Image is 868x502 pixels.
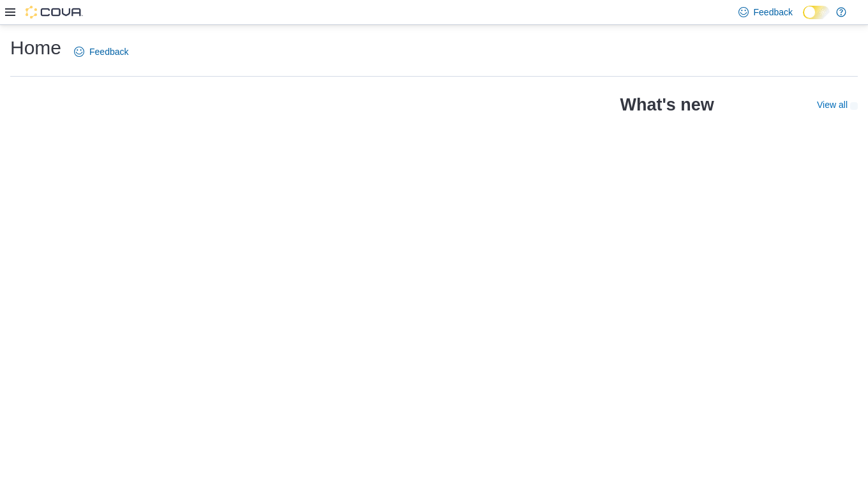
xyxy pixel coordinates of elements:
a: Feedback [69,39,133,65]
input: Dark Mode [803,6,830,19]
svg: External link [850,102,858,110]
h1: Home [10,35,61,61]
h2: What's new [620,95,714,115]
img: Cova [26,6,83,19]
a: View allExternal link [817,100,858,110]
span: Feedback [754,6,793,19]
span: Feedback [89,45,128,58]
